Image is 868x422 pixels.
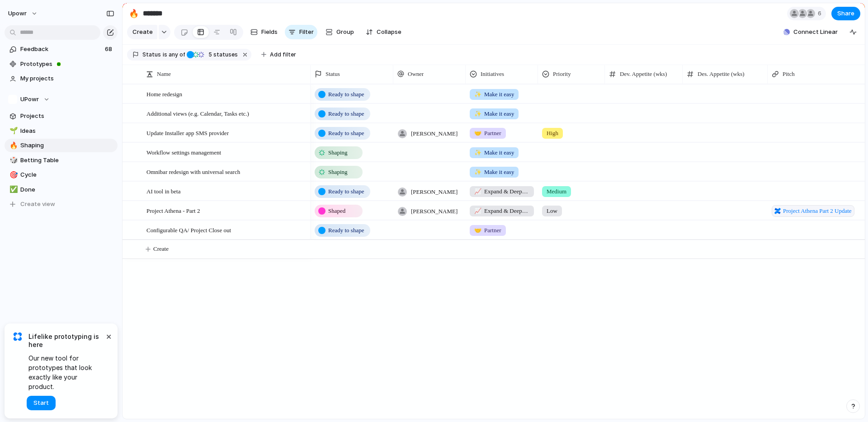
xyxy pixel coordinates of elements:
[474,187,529,196] span: Expand & Deepen (Phase 2)
[146,205,200,216] span: Project Athena - Part 2
[547,206,557,216] span: Low
[20,141,114,150] span: Shaping
[772,205,854,217] a: Project Athena Part 2 Update
[8,170,17,179] button: 🎯
[474,206,529,216] span: Expand & Deepen (Phase 2)
[474,90,514,99] span: Make it easy
[9,126,16,136] div: 🌱
[20,127,114,136] span: Ideas
[5,57,118,71] a: Prototypes
[474,91,481,98] span: ✨
[4,6,42,21] button: upowr
[20,45,102,54] span: Feedback
[9,155,16,165] div: 🎲
[328,206,345,216] span: Shaped
[8,185,17,194] button: ✅
[27,396,56,410] button: Start
[336,28,354,37] span: Group
[547,129,558,138] span: High
[146,89,182,99] span: Home redesign
[328,90,364,99] span: Ready to shape
[157,70,171,79] span: Name
[328,148,348,157] span: Shaping
[103,331,114,342] button: Dismiss
[474,169,481,175] span: ✨
[474,129,501,138] span: Partner
[20,170,114,179] span: Cycle
[474,109,514,118] span: Make it easy
[328,129,364,138] span: Ready to shape
[553,70,571,79] span: Priority
[20,185,114,194] span: Done
[5,42,118,56] a: Feedback68
[20,74,114,83] span: My projects
[146,166,240,177] span: Omnibar redesign with universal search
[127,6,141,21] button: 🔥
[5,93,118,106] button: UPowr
[9,170,16,180] div: 🎯
[146,147,221,157] span: Workflow settings management
[818,9,824,18] span: 6
[474,130,481,136] span: 🤝
[5,124,118,138] a: 🌱Ideas
[167,51,185,59] span: any of
[247,25,281,39] button: Fields
[9,141,16,151] div: 🔥
[146,225,231,235] span: Configurable QA/ Project Close out
[411,207,458,216] span: [PERSON_NAME]
[20,60,114,69] span: Prototypes
[474,168,514,177] span: Make it easy
[5,154,118,167] a: 🎲Betting Table
[206,51,238,59] span: statuses
[28,353,104,391] span: Our new tool for prototypes that look exactly like your product.
[793,28,838,37] span: Connect Linear
[20,112,114,121] span: Projects
[285,25,317,39] button: Filter
[5,168,118,182] div: 🎯Cycle
[547,187,566,196] span: Medium
[146,127,229,138] span: Update Installer app SMS provider
[105,45,114,54] span: 68
[474,207,481,214] span: 📈
[8,127,17,136] button: 🌱
[163,51,167,59] span: is
[8,141,17,150] button: 🔥
[206,51,213,58] span: 5
[129,7,139,19] div: 🔥
[831,7,860,20] button: Share
[5,183,118,197] a: ✅Done
[328,168,348,177] span: Shaping
[161,50,187,60] button: isany of
[186,50,240,60] button: 5 statuses
[474,226,501,235] span: Partner
[9,184,16,195] div: ✅
[146,186,180,196] span: AI tool in beta
[132,28,153,37] span: Create
[127,25,157,39] button: Create
[325,70,340,79] span: Status
[261,28,278,37] span: Fields
[362,25,405,39] button: Collapse
[33,399,49,408] span: Start
[20,95,39,104] span: UPowr
[474,188,481,195] span: 📈
[481,70,504,79] span: Initiatives
[411,129,458,138] span: [PERSON_NAME]
[8,9,27,18] span: upowr
[8,156,17,165] button: 🎲
[408,70,424,79] span: Owner
[783,206,852,216] span: Project Athena Part 2 Update
[5,139,118,152] a: 🔥Shaping
[474,148,514,157] span: Make it easy
[780,25,841,39] button: Connect Linear
[20,200,55,209] span: Create view
[142,51,161,59] span: Status
[620,70,667,79] span: Dev. Appetite (wks)
[837,9,854,18] span: Share
[256,48,302,61] button: Add filter
[474,227,481,234] span: 🤝
[783,70,795,79] span: Pitch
